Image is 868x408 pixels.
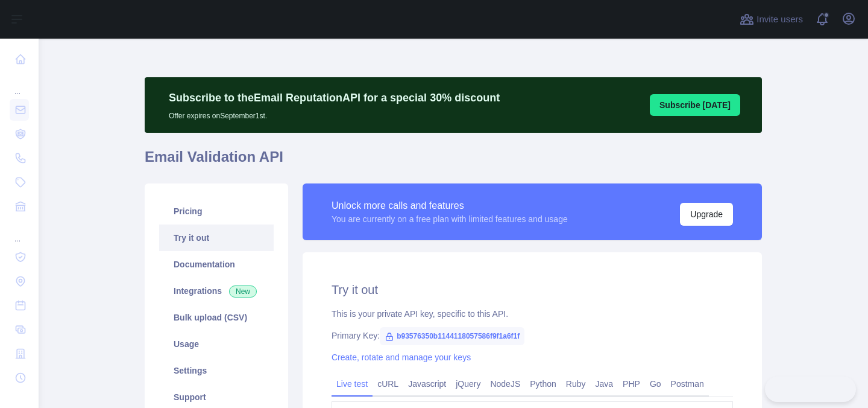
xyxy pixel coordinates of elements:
a: Go [645,374,666,394]
a: Documentation [159,251,274,278]
a: NodeJS [485,374,525,394]
div: ... [10,220,29,244]
div: This is your private API key, specific to this API. [332,308,733,320]
a: Ruby [561,374,591,394]
button: Subscribe [DATE] [650,94,740,116]
a: PHP [618,374,645,394]
span: Invite users [756,13,803,27]
a: Python [525,374,561,394]
a: Integrations New [159,278,274,304]
a: cURL [373,374,403,394]
div: Unlock more calls and features [332,199,568,213]
span: New [229,285,257,298]
div: ... [10,72,29,97]
button: Invite users [737,10,805,29]
h2: Try it out [332,281,733,298]
a: Settings [159,357,274,384]
h1: Email Validation API [145,147,762,176]
a: Usage [159,331,274,357]
button: Upgrade [680,203,733,226]
a: Java [591,374,618,394]
span: b93576350b1144118057586f9f1a6f1f [380,327,524,345]
a: Create, rotate and manage your keys [332,352,471,362]
a: Pricing [159,198,274,225]
a: Live test [332,374,373,394]
a: Javascript [403,374,451,394]
iframe: Toggle Customer Support [765,377,856,402]
p: Offer expires on September 1st. [169,106,500,121]
p: Subscribe to the Email Reputation API for a special 30 % discount [169,89,500,106]
a: jQuery [451,374,485,394]
a: Bulk upload (CSV) [159,304,274,331]
a: Postman [666,374,709,394]
a: Try it out [159,225,274,251]
div: Primary Key: [332,330,733,342]
div: You are currently on a free plan with limited features and usage [332,213,568,225]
